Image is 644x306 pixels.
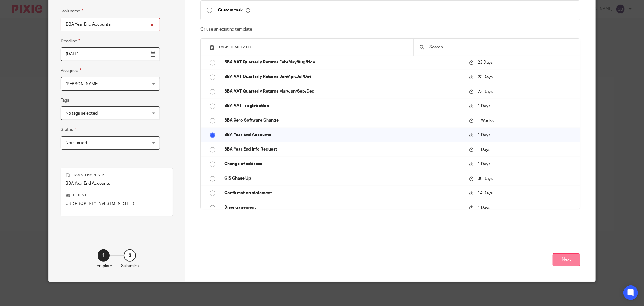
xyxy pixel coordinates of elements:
span: 1 Weeks [478,118,494,122]
p: Subtasks [121,263,139,269]
p: CIS Chase Up [224,175,463,181]
span: Not started [66,141,87,145]
span: 23 Days [478,75,493,79]
p: BBA VAT - registration [224,103,463,109]
label: Task name [61,8,83,15]
span: No tags selected [66,111,98,116]
span: 23 Days [478,60,493,64]
p: BBA Xero Software Change [224,117,463,123]
span: Task templates [219,45,253,49]
p: Task template [66,173,168,177]
p: BBA VAT Quarterly Returns Jan/Apr/Jul/Oct [224,74,463,80]
p: Disengagement [224,204,463,210]
p: CKR PROPERTY INVESTMENTS LTD [66,201,168,207]
p: BBA Year End Accounts [66,181,168,187]
p: Client [66,193,168,198]
div: 2 [124,249,136,262]
span: 1 Days [478,147,490,151]
p: Change of address [224,161,463,167]
p: BBA Year End Info Request [224,146,463,152]
p: BBA VAT Quarterly Returns Feb/May/Aug/Nov [224,59,463,65]
input: Pick a date [61,47,160,61]
span: 23 Days [478,89,493,93]
input: Search... [429,44,574,50]
label: Assignee [61,67,81,74]
p: Custom task [218,8,250,13]
span: 1 Days [478,133,490,137]
p: Confirmation statement [224,190,463,196]
input: Task name [61,18,160,31]
p: Template [95,263,112,269]
span: [PERSON_NAME] [66,82,99,86]
button: Next [553,253,580,266]
div: 1 [98,249,110,262]
label: Tags [61,97,69,103]
p: Or use an existing template [200,26,580,32]
span: 1 Days [478,162,490,166]
p: BBA Year End Accounts [224,132,463,138]
span: 14 Days [478,191,493,195]
span: 30 Days [478,176,493,181]
label: Status [61,126,76,133]
label: Deadline [61,37,80,44]
p: BBA VAT Quarterly Returns Mar/Jun/Sep/Dec [224,88,463,94]
span: 1 Days [478,104,490,108]
span: 1 Days [478,205,490,210]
